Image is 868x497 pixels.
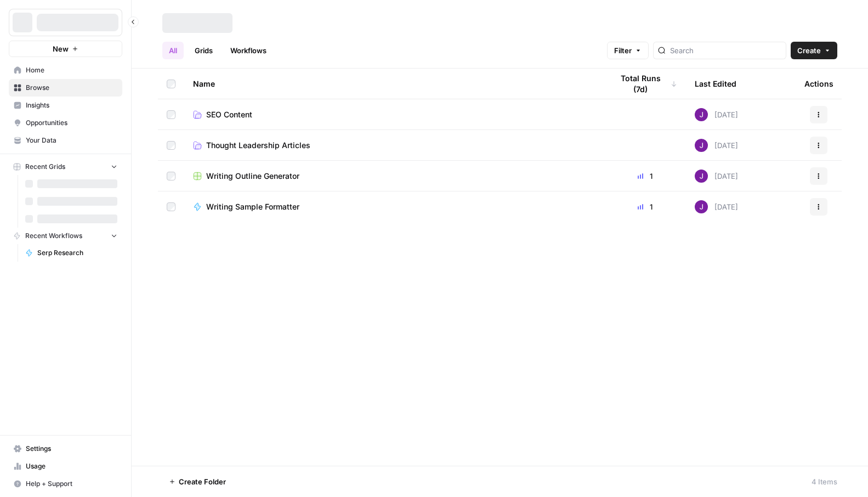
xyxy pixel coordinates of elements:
[188,42,219,59] a: Grids
[26,479,117,489] span: Help + Support
[9,79,122,97] a: Browse
[206,140,310,151] span: Thought Leadership Articles
[670,45,781,56] input: Search
[612,201,677,212] div: 1
[614,45,632,56] span: Filter
[9,132,122,149] a: Your Data
[9,41,122,57] button: New
[26,100,117,110] span: Insights
[612,69,677,99] div: Total Runs (7d)
[695,139,738,152] div: [DATE]
[9,228,122,244] button: Recent Workflows
[695,200,738,213] div: [DATE]
[695,170,738,183] div: [DATE]
[26,65,117,75] span: Home
[9,475,122,493] button: Help + Support
[804,69,833,99] div: Actions
[193,109,595,120] a: SEO Content
[9,97,122,114] a: Insights
[224,42,273,59] a: Workflows
[162,42,184,59] a: All
[162,473,232,490] button: Create Folder
[695,108,738,121] div: [DATE]
[695,200,708,213] img: nj1ssy6o3lyd6ijko0eoja4aphzn
[53,43,69,54] span: New
[206,201,299,212] span: Writing Sample Formatter
[797,45,821,56] span: Create
[20,244,122,262] a: Serp Research
[179,476,226,487] span: Create Folder
[9,458,122,475] a: Usage
[26,461,117,471] span: Usage
[25,162,65,172] span: Recent Grids
[9,159,122,175] button: Recent Grids
[26,118,117,128] span: Opportunities
[695,139,708,152] img: nj1ssy6o3lyd6ijko0eoja4aphzn
[607,42,649,59] button: Filter
[695,170,708,183] img: nj1ssy6o3lyd6ijko0eoja4aphzn
[206,109,252,120] span: SEO Content
[9,440,122,458] a: Settings
[193,69,595,99] div: Name
[25,231,82,241] span: Recent Workflows
[9,61,122,79] a: Home
[193,201,595,212] a: Writing Sample Formatter
[791,42,837,59] button: Create
[695,108,708,121] img: nj1ssy6o3lyd6ijko0eoja4aphzn
[695,69,736,99] div: Last Edited
[193,171,595,182] a: Writing Outline Generator
[26,135,117,145] span: Your Data
[193,140,595,151] a: Thought Leadership Articles
[26,83,117,93] span: Browse
[26,444,117,454] span: Settings
[612,171,677,182] div: 1
[206,171,299,182] span: Writing Outline Generator
[37,248,117,258] span: Serp Research
[812,476,837,487] div: 4 Items
[9,114,122,132] a: Opportunities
